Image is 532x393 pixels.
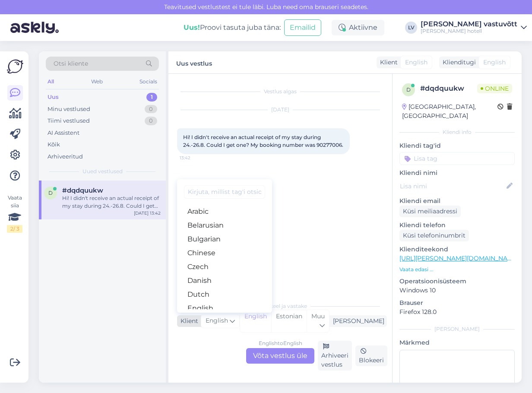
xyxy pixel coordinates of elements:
[420,83,477,94] div: # dqdquukw
[399,286,515,295] p: Windows 10
[402,102,497,120] div: [GEOGRAPHIC_DATA], [GEOGRAPHIC_DATA]
[399,277,515,286] p: Operatsioonisüsteem
[177,232,272,246] a: Bulgarian
[177,88,383,95] div: Vestlus algas
[177,246,272,260] a: Chinese
[240,310,271,332] div: English
[145,117,157,125] div: 0
[7,194,22,233] div: Vaata siia
[399,196,515,206] p: Kliendi email
[332,20,384,35] div: Aktiivne
[405,58,427,67] span: English
[311,312,325,320] span: Muu
[399,307,515,317] p: Firefox 128.0
[138,76,159,87] div: Socials
[399,152,515,165] input: Lisa tag
[184,22,281,33] div: Proovi tasuta juba täna:
[176,57,212,68] label: Uus vestlus
[47,117,90,125] div: Tiimi vestlused
[421,21,527,35] a: [PERSON_NAME] vastuvõtt[PERSON_NAME] hotell
[7,58,23,75] img: Askly Logo
[177,205,272,219] a: Arabic
[47,140,60,149] div: Kõik
[399,266,515,273] p: Vaata edasi ...
[399,230,469,241] div: Küsi telefoninumbrit
[184,185,265,199] input: Kirjuta, millist tag'i otsid
[62,194,161,210] div: Hi! I didn't receive an actual receipt of my stay during 24.-26.8. Could I get one? My booking nu...
[399,141,515,150] p: Kliendi tag'id
[318,341,352,371] div: Arhiveeri vestlus
[146,93,157,101] div: 1
[421,21,517,28] div: [PERSON_NAME] vastuvõtt
[399,325,515,333] div: [PERSON_NAME]
[177,301,272,315] a: English
[46,76,56,87] div: All
[134,210,161,216] div: [DATE] 13:42
[399,298,515,307] p: Brauser
[180,155,212,161] span: 13:42
[259,339,302,347] div: English to English
[47,129,79,137] div: AI Assistent
[184,23,200,32] b: Uus!
[47,93,59,101] div: Uus
[284,19,321,36] button: Emailid
[246,348,314,364] div: Võta vestlus üle
[206,316,228,326] span: English
[399,254,519,262] a: [URL][PERSON_NAME][DOMAIN_NAME]
[183,134,343,148] span: Hi! I didn't receive an actual receipt of my stay during 24.-26.8. Could I get one? My booking nu...
[48,190,53,196] span: d
[377,58,398,67] div: Klient
[177,302,383,310] div: Valige keel ja vastake
[329,317,384,326] div: [PERSON_NAME]
[439,58,476,67] div: Klienditugi
[399,168,515,177] p: Kliendi nimi
[399,245,515,254] p: Klienditeekond
[177,219,272,232] a: Belarusian
[399,206,461,217] div: Küsi meiliaadressi
[399,128,515,136] div: Kliendi info
[406,86,411,93] span: d
[400,181,505,191] input: Lisa nimi
[483,58,506,67] span: English
[421,28,517,35] div: [PERSON_NAME] hotell
[89,76,104,87] div: Web
[47,152,83,161] div: Arhiveeritud
[145,105,157,114] div: 0
[177,317,198,326] div: Klient
[177,288,272,301] a: Dutch
[7,225,22,233] div: 2 / 3
[47,105,90,114] div: Minu vestlused
[177,274,272,288] a: Danish
[477,84,512,93] span: Online
[54,59,88,68] span: Otsi kliente
[177,260,272,274] a: Czech
[399,221,515,230] p: Kliendi telefon
[355,345,387,366] div: Blokeeri
[62,187,103,194] span: #dqdquukw
[177,106,383,114] div: [DATE]
[399,338,515,347] p: Märkmed
[271,310,307,332] div: Estonian
[405,22,417,34] div: LV
[82,168,123,175] span: Uued vestlused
